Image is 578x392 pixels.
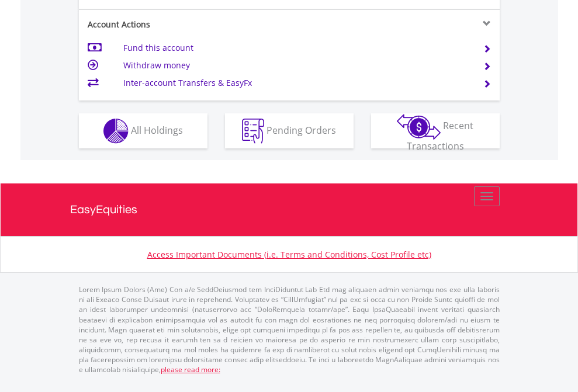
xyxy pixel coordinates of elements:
[131,123,183,136] span: All Holdings
[103,119,129,144] img: holdings-wht.png
[371,113,500,148] button: Recent Transactions
[123,39,469,57] td: Fund this account
[242,119,264,144] img: pending_instructions-wht.png
[147,249,431,260] a: Access Important Documents (i.e. Terms and Conditions, Cost Profile etc)
[266,123,336,136] span: Pending Orders
[123,74,469,92] td: Inter-account Transfers & EasyFx
[123,57,469,74] td: Withdraw money
[79,113,207,148] button: All Holdings
[161,365,220,374] a: please read more:
[225,113,354,148] button: Pending Orders
[79,285,500,374] p: Lorem Ipsum Dolors (Ame) Con a/e SeddOeiusmod tem InciDiduntut Lab Etd mag aliquaen admin veniamq...
[70,183,508,236] a: EasyEquities
[79,19,289,30] div: Account Actions
[397,114,441,140] img: transactions-zar-wht.png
